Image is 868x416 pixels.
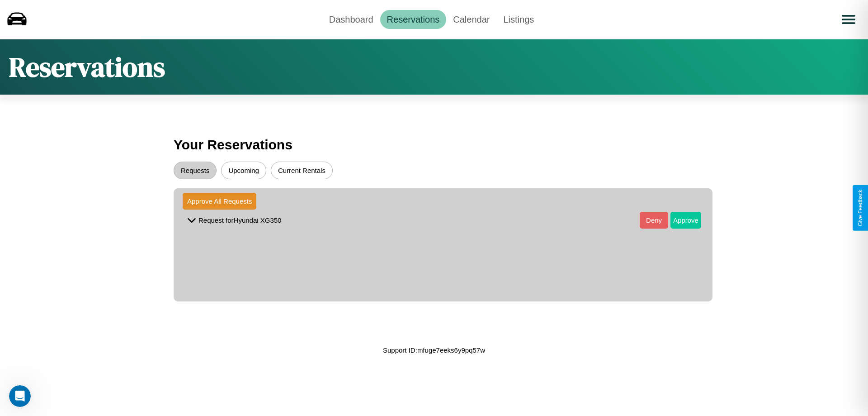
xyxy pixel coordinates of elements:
button: Current Rentals [271,162,333,179]
button: Open menu [836,7,861,32]
button: Upcoming [221,162,266,179]
a: Dashboard [322,10,380,29]
button: Approve [670,212,701,229]
h3: Your Reservations [174,133,694,157]
a: Listings [496,10,541,29]
h1: Reservations [9,48,165,86]
div: Give Feedback [857,190,863,226]
button: Approve All Requests [183,193,256,210]
a: Reservations [380,10,447,29]
iframe: Intercom live chat [9,385,31,407]
p: Request for Hyundai XG350 [198,214,281,226]
a: Calendar [446,10,496,29]
button: Deny [640,212,668,229]
p: Support ID: mfuge7eeks6y9pq57w [383,344,485,356]
button: Requests [174,162,217,179]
